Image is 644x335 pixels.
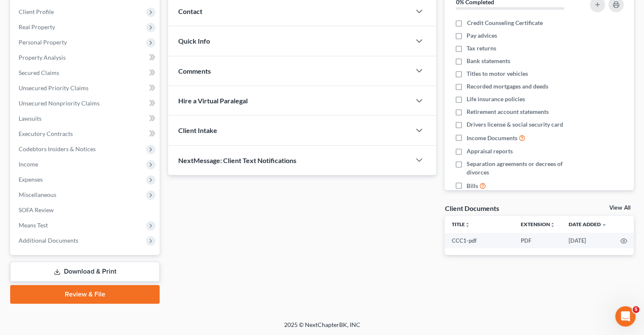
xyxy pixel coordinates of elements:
[12,80,160,96] a: Unsecured Priority Claims
[19,221,48,229] span: Means Test
[19,130,73,137] span: Executory Contracts
[19,161,38,168] span: Income
[19,8,54,15] span: Client Profile
[12,126,160,141] a: Executory Contracts
[602,222,607,227] i: expand_more
[467,120,563,129] span: Drivers license & social security card
[615,306,636,327] iframe: Intercom live chat
[464,222,470,227] i: unfold_more
[19,115,41,122] span: Lawsuits
[178,126,217,134] span: Client Intake
[19,39,67,46] span: Personal Property
[12,111,160,126] a: Lawsuits
[19,176,43,183] span: Expenses
[10,285,160,304] a: Review & File
[467,44,496,53] span: Tax returns
[521,221,555,227] a: Extensionunfold_more
[12,96,160,111] a: Unsecured Nonpriority Claims
[445,204,499,213] div: Client Documents
[178,97,248,105] span: Hire a Virtual Paralegal
[19,23,55,30] span: Real Property
[467,147,513,155] span: Appraisal reports
[19,54,66,61] span: Property Analysis
[467,182,478,190] span: Bills
[19,237,78,244] span: Additional Documents
[10,262,160,282] a: Download & Print
[178,156,296,164] span: NextMessage: Client Text Notifications
[562,233,614,248] td: [DATE]
[467,57,510,65] span: Bank statements
[467,69,528,78] span: Titles to motor vehicles
[550,222,555,227] i: unfold_more
[12,202,160,218] a: SOFA Review
[19,206,54,213] span: SOFA Review
[569,221,607,227] a: Date Added expand_more
[19,100,100,107] span: Unsecured Nonpriority Claims
[178,67,211,75] span: Comments
[467,134,517,142] span: Income Documents
[19,84,88,91] span: Unsecured Priority Claims
[178,7,202,15] span: Contact
[445,233,514,248] td: CCC1-pdf
[609,205,630,211] a: View All
[19,145,96,152] span: Codebtors Insiders & Notices
[467,160,579,177] span: Separation agreements or decrees of divorces
[467,95,525,103] span: Life insurance policies
[451,221,470,227] a: Titleunfold_more
[19,191,56,198] span: Miscellaneous
[467,82,548,91] span: Recorded mortgages and deeds
[514,233,562,248] td: PDF
[633,306,639,313] span: 5
[12,65,160,80] a: Secured Claims
[467,31,497,40] span: Pay advices
[178,37,210,45] span: Quick Info
[467,19,542,27] span: Credit Counseling Certificate
[19,69,59,76] span: Secured Claims
[12,50,160,65] a: Property Analysis
[467,108,549,116] span: Retirement account statements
